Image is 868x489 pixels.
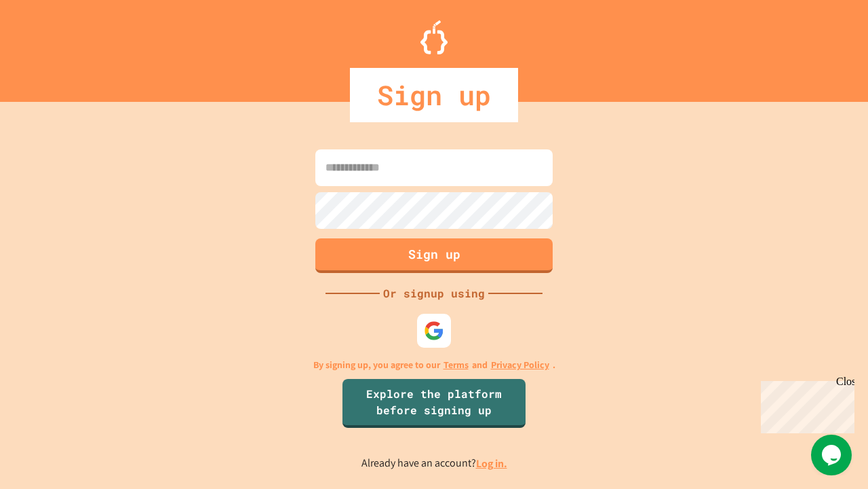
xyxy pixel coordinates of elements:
[315,238,553,273] button: Sign up
[476,456,507,471] a: Log in.
[420,20,448,54] img: Logo.svg
[5,5,94,86] div: Chat with us now!Close
[443,358,469,372] a: Terms
[342,379,526,428] a: Explore the platform before signing up
[350,68,518,122] div: Sign up
[491,358,549,372] a: Privacy Policy
[361,455,507,472] p: Already have an account?
[424,321,444,341] img: google-icon.svg
[313,358,555,372] p: By signing up, you agree to our and .
[380,285,488,302] div: Or signup using
[755,376,854,433] iframe: chat widget
[811,435,854,475] iframe: chat widget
